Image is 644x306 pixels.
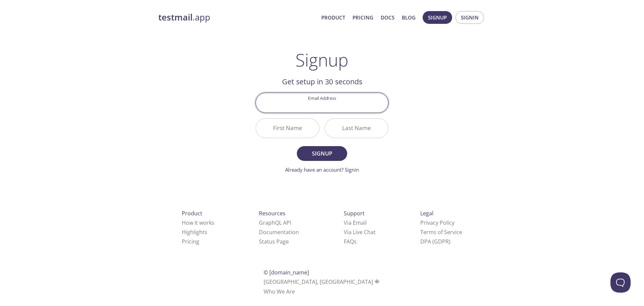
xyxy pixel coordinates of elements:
[344,210,365,217] span: Support
[461,13,479,22] span: Signin
[354,238,357,245] span: s
[402,13,416,22] a: Blog
[428,13,447,22] span: Signup
[285,166,359,173] a: Already have an account? Signin
[264,278,381,286] span: [GEOGRAPHIC_DATA], [GEOGRAPHIC_DATA]
[420,210,433,217] span: Legal
[344,219,367,226] a: Via Email
[182,238,199,245] a: Pricing
[304,149,340,158] span: Signup
[353,13,373,22] a: Pricing
[259,228,299,236] a: Documentation
[158,12,316,23] a: testmail.app
[455,11,484,24] button: Signin
[264,269,309,276] span: © [DOMAIN_NAME]
[256,76,388,87] h2: Get setup in 30 seconds
[381,13,394,22] a: Docs
[420,219,454,226] a: Privacy Policy
[321,13,345,22] a: Product
[259,238,289,245] a: Status Page
[344,238,357,245] a: FAQ
[297,146,347,161] button: Signup
[158,11,193,23] strong: testmail
[182,219,214,226] a: How it works
[259,210,285,217] span: Resources
[420,238,450,245] a: DPA (GDPR)
[423,11,452,24] button: Signup
[259,219,291,226] a: GraphQL API
[610,272,631,293] iframe: Help Scout Beacon - Open
[296,50,348,70] h1: Signup
[420,228,462,236] a: Terms of Service
[182,228,207,236] a: Highlights
[344,228,376,236] a: Via Live Chat
[264,288,295,295] a: Who We Are
[182,210,202,217] span: Product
